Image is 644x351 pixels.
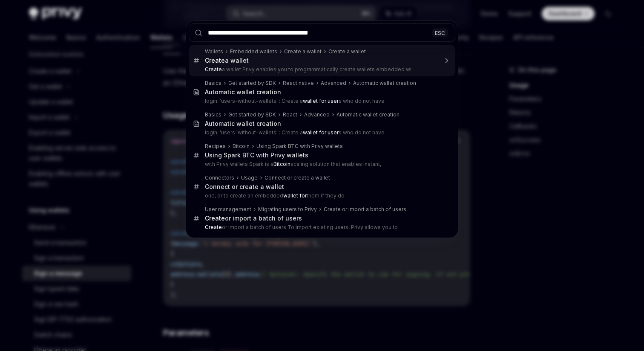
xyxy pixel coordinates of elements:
div: React [283,111,297,118]
p: or import a batch of users To import existing users, Privy allows you to [205,224,437,231]
p: login. 'users-without-wallets' : Create a s who do not have [205,98,437,104]
b: wallet for [283,192,307,199]
p: a wallet Privy enables you to programmatically create wallets embedded wi [205,66,437,73]
div: a wallet [205,57,249,64]
b: Create [205,215,225,222]
div: ESC [432,28,448,37]
div: Create a wallet [328,48,366,55]
div: Using Spark BTC with Privy wallets [205,151,308,159]
b: Create [205,224,222,230]
div: Embedded wallets [230,48,277,55]
p: one, or to create an embedded them if they do [205,192,437,199]
div: Migrating users to Privy [258,206,317,213]
div: Advanced [321,80,346,87]
div: Connectors [205,174,234,181]
div: React native [283,80,314,87]
div: Basics [205,80,221,87]
div: Connect or create a wallet [264,174,330,181]
div: Basics [205,111,221,118]
div: Automatic wallet creation [353,80,416,87]
div: Get started by SDK [228,111,276,118]
b: Create [205,66,222,73]
div: Usage [241,174,258,181]
div: Automatic wallet creation [205,88,281,96]
div: Connect or create a wallet [205,183,284,191]
div: or import a batch of users [205,215,302,222]
div: User management [205,206,251,213]
b: wallet for user [303,98,339,104]
div: Get started by SDK [228,80,276,87]
div: Create a wallet [284,48,322,55]
div: Automatic wallet creation [336,111,400,118]
div: Wallets [205,48,223,55]
p: with Privy wallets Spark is a scaling solution that enables instant, [205,161,437,168]
b: Bitcoin [273,161,290,167]
div: Advanced [304,111,330,118]
b: wallet for user [303,129,339,136]
div: Recipes [205,143,226,150]
div: Create or import a batch of users [324,206,406,213]
div: Using Spark BTC with Privy wallets [256,143,343,150]
b: Create [205,57,225,64]
div: Bitcoin [233,143,250,150]
div: Automatic wallet creation [205,120,281,128]
p: login. 'users-without-wallets' : Create a s who do not have [205,129,437,136]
